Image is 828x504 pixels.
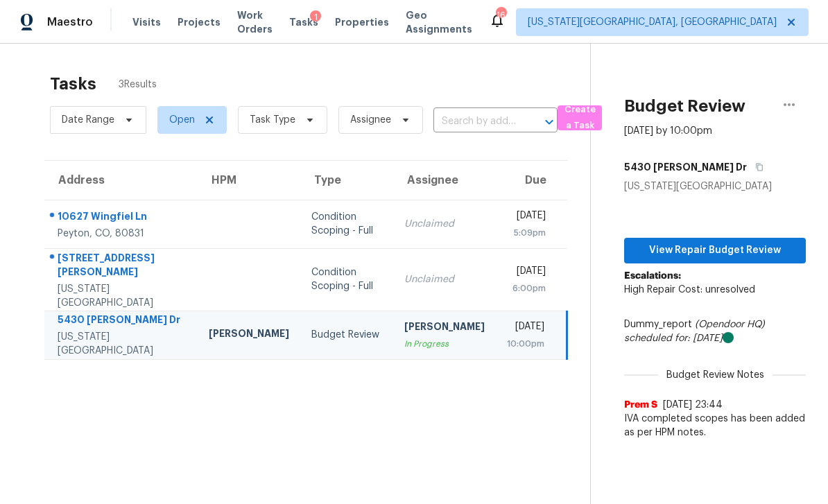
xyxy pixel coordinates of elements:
[624,271,681,281] b: Escalations:
[58,209,187,227] div: 10627 Wingfiel Ln
[624,124,712,138] div: [DATE] by 10:00pm
[178,15,221,29] span: Projects
[624,180,806,193] div: [US_STATE][GEOGRAPHIC_DATA]
[540,112,559,132] button: Open
[624,285,755,295] span: High Repair Cost: unresolved
[350,113,391,127] span: Assignee
[311,328,382,342] div: Budget Review
[132,15,161,29] span: Visits
[250,113,295,127] span: Task Type
[47,15,93,29] span: Maestro
[311,210,382,238] div: Condition Scoping - Full
[507,209,546,226] div: [DATE]
[311,266,382,293] div: Condition Scoping - Full
[528,15,777,29] span: [US_STATE][GEOGRAPHIC_DATA], [GEOGRAPHIC_DATA]
[507,281,546,295] div: 6:00pm
[558,105,602,130] button: Create a Task
[335,15,389,29] span: Properties
[406,8,472,36] span: Geo Assignments
[624,160,747,174] h5: 5430 [PERSON_NAME] Dr
[289,17,318,27] span: Tasks
[496,161,567,200] th: Due
[433,111,519,132] input: Search by address
[58,227,187,241] div: Peyton, CO, 80831
[300,161,393,200] th: Type
[624,398,657,412] span: Prem S
[496,8,506,22] div: 16
[237,8,273,36] span: Work Orders
[393,161,496,200] th: Assignee
[507,320,544,337] div: [DATE]
[507,226,546,240] div: 5:09pm
[58,313,187,330] div: 5430 [PERSON_NAME] Dr
[198,161,300,200] th: HPM
[507,264,546,281] div: [DATE]
[624,99,745,113] h2: Budget Review
[404,320,485,337] div: [PERSON_NAME]
[50,77,96,91] h2: Tasks
[119,78,157,92] span: 3 Results
[62,113,114,127] span: Date Range
[624,318,806,345] div: Dummy_report
[695,320,765,329] i: (Opendoor HQ)
[747,155,766,180] button: Copy Address
[663,400,723,410] span: [DATE] 23:44
[209,327,289,344] div: [PERSON_NAME]
[635,242,795,259] span: View Repair Budget Review
[624,333,723,343] i: scheduled for: [DATE]
[624,238,806,263] button: View Repair Budget Review
[404,217,485,231] div: Unclaimed
[564,102,595,134] span: Create a Task
[404,337,485,351] div: In Progress
[58,282,187,310] div: [US_STATE][GEOGRAPHIC_DATA]
[624,412,806,440] span: IVA completed scopes has been added as per HPM notes.
[310,10,321,24] div: 1
[169,113,195,127] span: Open
[658,368,773,382] span: Budget Review Notes
[44,161,198,200] th: Address
[58,330,187,358] div: [US_STATE][GEOGRAPHIC_DATA]
[404,272,485,286] div: Unclaimed
[58,251,187,282] div: [STREET_ADDRESS][PERSON_NAME]
[507,337,544,351] div: 10:00pm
